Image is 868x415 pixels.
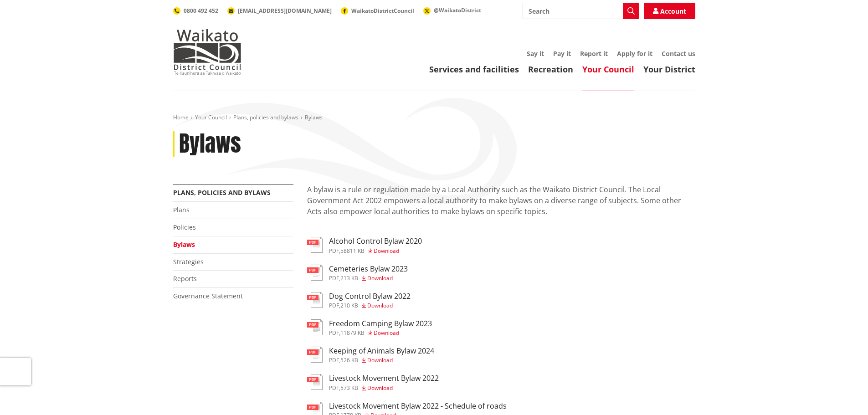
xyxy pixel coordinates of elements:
[329,347,434,355] h3: Keeping of Animals Bylaw 2024
[329,248,422,254] div: ,
[582,64,634,75] a: Your Council
[329,292,411,301] h3: Dog Control Bylaw 2022
[238,7,332,15] span: [EMAIL_ADDRESS][DOMAIN_NAME]
[329,358,434,363] div: ,
[329,303,411,308] div: ,
[643,64,695,75] a: Your District
[173,29,241,75] img: Waikato District Council - Te Kaunihera aa Takiwaa o Waikato
[173,223,196,231] a: Policies
[644,3,695,19] a: Account
[173,188,271,197] a: Plans, policies and bylaws
[329,237,422,246] h3: Alcohol Control Bylaw 2020
[340,384,358,392] span: 573 KB
[307,319,432,336] a: Freedom Camping Bylaw 2023 pdf,11879 KB Download
[307,237,422,253] a: Alcohol Control Bylaw 2020 pdf,58811 KB Download
[329,330,432,336] div: ,
[329,356,339,364] span: pdf
[173,205,190,214] a: Plans
[307,347,434,363] a: Keeping of Animals Bylaw 2024 pdf,526 KB Download
[173,274,197,283] a: Reports
[429,64,519,75] a: Services and facilities
[329,265,408,273] h3: Cemeteries Bylaw 2023
[305,113,323,121] span: Bylaws
[233,113,298,121] a: Plans, policies and bylaws
[617,49,652,58] a: Apply for it
[553,49,571,58] a: Pay it
[195,113,227,121] a: Your Council
[329,374,439,383] h3: Livestock Movement Bylaw 2022
[662,49,695,58] a: Contact us
[173,257,204,266] a: Strategies
[329,276,408,281] div: ,
[307,319,323,335] img: document-pdf.svg
[367,356,393,364] span: Download
[340,329,365,337] span: 11879 KB
[329,402,507,410] h3: Livestock Movement Bylaw 2022 - Schedule of roads
[307,265,408,281] a: Cemeteries Bylaw 2023 pdf,213 KB Download
[340,302,358,309] span: 210 KB
[523,3,639,19] input: Search input
[307,184,695,228] p: A bylaw is a rule or regulation made by a Local Authority such as the Waikato District Council. T...
[527,49,544,58] a: Say it
[173,292,243,300] a: Governance Statement
[329,384,339,392] span: pdf
[367,384,393,392] span: Download
[528,64,573,75] a: Recreation
[329,319,432,328] h3: Freedom Camping Bylaw 2023
[307,374,323,390] img: document-pdf.svg
[351,7,414,15] span: WaikatoDistrictCouncil
[329,247,339,255] span: pdf
[341,7,414,15] a: WaikatoDistrictCouncil
[307,292,323,308] img: document-pdf.svg
[340,274,358,282] span: 213 KB
[580,49,608,58] a: Report it
[307,347,323,363] img: document-pdf.svg
[307,237,323,253] img: document-pdf.svg
[374,329,399,337] span: Download
[423,6,481,14] a: @WaikatoDistrict
[367,274,393,282] span: Download
[173,114,695,122] nav: breadcrumb
[329,385,439,391] div: ,
[340,247,365,255] span: 58811 KB
[340,356,358,364] span: 526 KB
[367,302,393,309] span: Download
[307,265,323,281] img: document-pdf.svg
[173,240,195,249] a: Bylaws
[179,131,241,157] h1: Bylaws
[227,7,332,15] a: [EMAIL_ADDRESS][DOMAIN_NAME]
[184,7,218,15] span: 0800 492 452
[329,274,339,282] span: pdf
[329,302,339,309] span: pdf
[434,6,481,14] span: @WaikatoDistrict
[307,374,439,390] a: Livestock Movement Bylaw 2022 pdf,573 KB Download
[329,329,339,337] span: pdf
[307,292,411,308] a: Dog Control Bylaw 2022 pdf,210 KB Download
[173,113,189,121] a: Home
[173,7,218,15] a: 0800 492 452
[374,247,399,255] span: Download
